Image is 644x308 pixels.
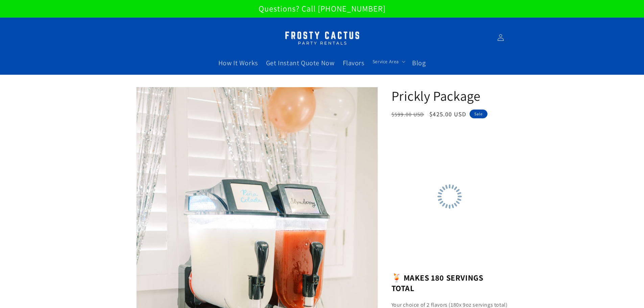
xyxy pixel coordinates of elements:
span: $425.00 USD [429,110,466,118]
a: How It Works [214,54,262,71]
span: How It Works [218,58,258,67]
summary: Service Area [368,54,408,69]
span: Flavors [343,58,364,67]
s: $599.00 USD [391,111,424,118]
b: 🍹 MAKES 180 SERVINGS TOTAL [391,272,483,293]
span: Service Area [373,58,399,65]
a: Get Instant Quote Now [262,54,339,71]
h1: Prickly Package [391,87,508,104]
a: Blog [408,54,430,71]
img: Margarita Machine Rental in Scottsdale, Phoenix, Tempe, Chandler, Gilbert, Mesa and Maricopa [280,27,364,48]
span: Sale [470,110,487,118]
a: Flavors [339,54,368,71]
span: Get Instant Quote Now [266,58,335,67]
span: Blog [412,58,426,67]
